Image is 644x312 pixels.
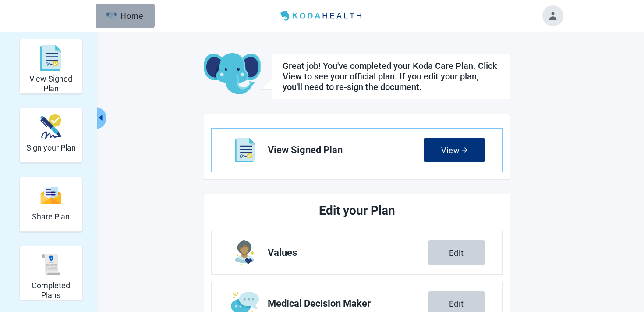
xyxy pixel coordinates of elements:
div: Edit [449,299,464,308]
a: Edit Values section [212,231,502,274]
div: View Signed Plan [19,39,83,94]
h2: Share Plan [32,212,70,222]
h2: Sign your Plan [26,143,76,153]
span: caret-left [96,114,105,122]
span: arrow-right [462,147,468,153]
img: svg%3e [40,254,61,275]
img: svg%3e [40,186,61,205]
h2: Edit your Plan [244,201,470,220]
button: Edit [428,240,485,265]
div: Share Plan [19,177,83,232]
h2: Completed Plans [23,281,79,300]
span: Values [268,247,428,258]
img: Koda Elephant [204,53,261,95]
span: View Signed Plan [268,145,424,155]
div: Sign your Plan [19,108,83,163]
img: Koda Health [277,9,367,23]
a: View View Signed Plan section [212,129,502,172]
button: Toggle account menu [542,5,563,26]
img: make_plan_official-CpYJDfBD.svg [40,114,61,139]
span: Medical Decision Maker [268,298,428,309]
button: Collapse menu [96,107,106,129]
button: ElephantHome [96,4,155,28]
h2: View Signed Plan [23,74,79,93]
div: Completed Plans [19,246,83,301]
img: svg%3e [40,45,61,71]
div: View [441,146,468,154]
button: Viewarrow-right [424,138,485,162]
div: Home [106,11,144,20]
h1: Great job! You've completed your Koda Care Plan. Click View to see your official plan. If you edi... [283,61,499,92]
img: Elephant [106,12,117,20]
div: Edit [449,248,464,257]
